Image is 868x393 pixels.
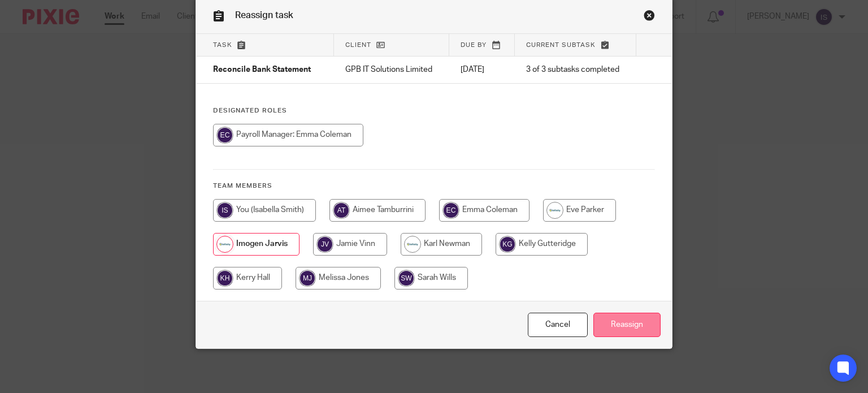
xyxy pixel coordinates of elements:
span: Current subtask [526,42,596,48]
span: Reassign task [235,11,293,20]
a: Close this dialog window [644,10,655,25]
p: [DATE] [461,64,504,75]
h4: Team members [213,182,656,191]
h4: Designated Roles [213,106,656,115]
p: GPB IT Solutions Limited [345,64,438,75]
input: Reassign [593,313,661,337]
span: Task [213,42,232,48]
span: Due by [461,42,487,48]
span: Client [345,42,371,48]
td: 3 of 3 subtasks completed [515,57,636,84]
a: Close this dialog window [528,313,588,337]
span: Reconcile Bank Statement [213,66,311,74]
